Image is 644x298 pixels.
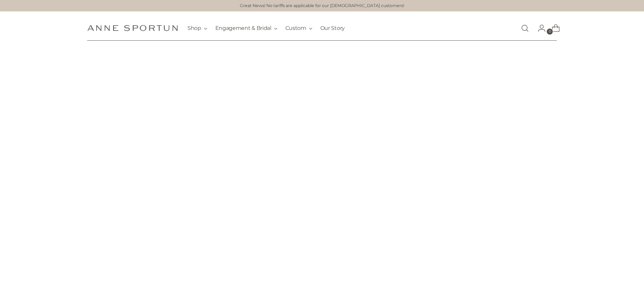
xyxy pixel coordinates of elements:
a: Great News! No tariffs are applicable for our [DEMOGRAPHIC_DATA] customers! [240,3,404,9]
a: Go to the account page [532,22,546,35]
a: Open cart modal [546,22,560,35]
button: Custom [285,21,312,36]
button: Shop [187,21,207,36]
a: Our Story [320,21,345,36]
button: Engagement & Bridal [215,21,277,36]
a: Open search modal [518,22,532,35]
a: Anne Sportun Fine Jewellery [87,25,178,31]
span: 0 [547,29,553,35]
